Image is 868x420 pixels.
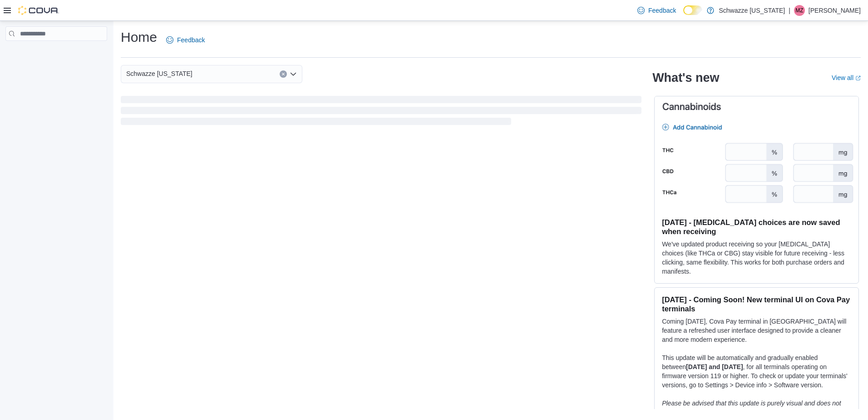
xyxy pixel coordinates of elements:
h3: [DATE] - [MEDICAL_DATA] choices are now saved when receiving [662,218,851,236]
span: MZ [795,5,803,16]
p: [PERSON_NAME] [809,5,861,16]
a: Feedback [163,31,208,49]
p: Schwazze [US_STATE] [719,5,785,16]
em: Please be advised that this update is purely visual and does not impact payment functionality. [662,400,841,416]
span: Feedback [177,35,205,45]
div: Michael Zink [794,5,805,16]
p: Coming [DATE], Cova Pay terminal in [GEOGRAPHIC_DATA] will feature a refreshed user interface des... [662,317,851,344]
svg: External link [855,75,861,81]
h3: [DATE] - Coming Soon! New terminal UI on Cova Pay terminals [662,295,851,313]
p: | [789,5,790,16]
p: This update will be automatically and gradually enabled between , for all terminals operating on ... [662,353,851,390]
strong: [DATE] and [DATE] [686,363,743,370]
nav: Complex example [5,43,107,65]
button: Open list of options [290,70,297,78]
span: Feedback [648,6,676,15]
img: Cova [18,6,59,15]
p: We've updated product receiving so your [MEDICAL_DATA] choices (like THCa or CBG) stay visible fo... [662,240,851,276]
span: Schwazze [US_STATE] [126,68,192,79]
a: Feedback [634,1,680,20]
h2: What's new [652,70,719,85]
input: Dark Mode [683,5,702,15]
h1: Home [121,28,157,46]
span: Loading [121,98,641,127]
button: Clear input [280,70,287,78]
a: View allExternal link [832,74,861,81]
